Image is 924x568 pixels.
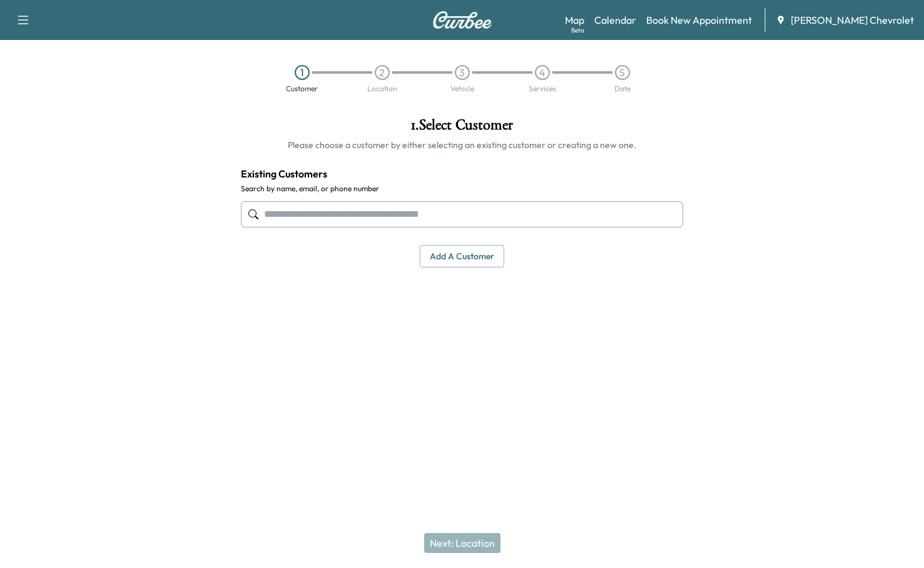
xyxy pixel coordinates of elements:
div: 3 [455,65,470,80]
button: Add a customer [420,245,504,268]
div: 4 [535,65,550,80]
a: Book New Appointment [646,12,752,27]
span: [PERSON_NAME] Chevrolet [791,12,914,27]
div: Location [367,85,397,92]
img: Curbee Logo [432,11,492,29]
div: Vehicle [450,85,474,92]
h4: Existing Customers [241,166,683,181]
a: Calendar [594,12,636,27]
div: Date [614,85,631,92]
div: 1 [295,65,310,80]
h1: 1 . Select Customer [241,117,683,139]
div: Customer [286,85,318,92]
div: Services [529,85,556,92]
a: MapBeta [565,12,584,27]
div: Beta [571,26,584,35]
label: Search by name, email, or phone number [241,184,683,194]
h6: Please choose a customer by either selecting an existing customer or creating a new one. [241,139,683,151]
div: 5 [615,65,630,80]
div: 2 [375,65,390,80]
